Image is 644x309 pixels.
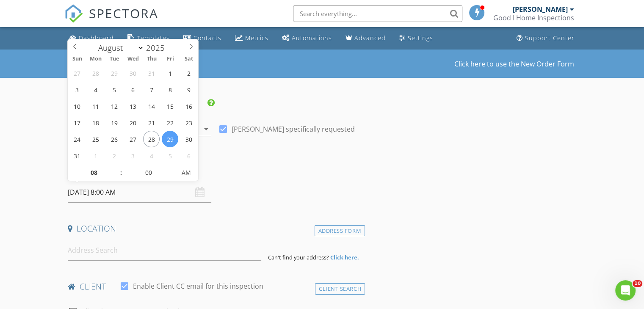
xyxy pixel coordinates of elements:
[124,147,141,164] span: September 3, 2025
[143,131,160,147] span: August 28, 2025
[175,164,198,181] span: Click to toggle
[69,114,86,131] span: August 17, 2025
[106,147,122,164] span: September 2, 2025
[88,147,104,164] span: September 1, 2025
[180,98,197,114] span: August 16, 2025
[232,125,355,133] label: [PERSON_NAME] specifically requested
[525,34,575,42] div: Support Center
[143,98,160,114] span: August 14, 2025
[142,56,161,62] span: Thu
[64,4,83,23] img: The Best Home Inspection Software - Spectora
[161,56,180,62] span: Fri
[162,147,178,164] span: September 5, 2025
[315,283,365,295] div: Client Search
[106,131,122,147] span: August 26, 2025
[88,98,104,114] span: August 11, 2025
[513,30,578,46] a: Support Center
[68,56,86,62] span: Sun
[143,65,160,81] span: July 31, 2025
[144,42,172,53] input: Year
[88,131,104,147] span: August 25, 2025
[89,4,158,22] span: SPECTORA
[124,114,141,131] span: August 20, 2025
[120,164,122,181] span: :
[124,81,141,98] span: August 6, 2025
[133,282,263,290] label: Enable Client CC email for this inspection
[143,147,160,164] span: September 4, 2025
[88,65,104,81] span: July 28, 2025
[64,11,158,29] a: SPECTORA
[201,124,211,134] i: arrow_drop_down
[124,30,173,46] a: Templates
[180,56,198,62] span: Sat
[162,98,178,114] span: August 15, 2025
[330,254,359,261] strong: Click here.
[68,240,261,261] input: Address Search
[162,81,178,98] span: August 8, 2025
[162,131,178,147] span: August 29, 2025
[162,65,178,81] span: August 1, 2025
[180,147,197,164] span: September 6, 2025
[180,131,197,147] span: August 30, 2025
[88,114,104,131] span: August 18, 2025
[69,98,86,114] span: August 10, 2025
[68,281,362,292] h4: client
[69,147,86,164] span: August 31, 2025
[106,65,122,81] span: July 29, 2025
[124,131,141,147] span: August 27, 2025
[105,56,124,62] span: Tue
[268,254,329,261] span: Can't find your address?
[124,98,141,114] span: August 13, 2025
[454,61,574,67] a: Click here to use the New Order Form
[86,56,105,62] span: Mon
[106,98,122,114] span: August 12, 2025
[162,114,178,131] span: August 22, 2025
[69,65,86,81] span: July 27, 2025
[193,34,221,42] div: Contacts
[66,30,117,46] a: Dashboard
[342,30,389,46] a: Advanced
[513,5,568,14] div: [PERSON_NAME]
[245,34,268,42] div: Metrics
[69,131,86,147] span: August 24, 2025
[180,30,225,46] a: Contacts
[69,81,86,98] span: August 3, 2025
[396,30,437,46] a: Settings
[68,182,211,203] input: Select date
[68,223,362,234] h4: Location
[315,225,365,237] div: Address Form
[143,114,160,131] span: August 21, 2025
[615,280,636,301] iframe: Intercom live chat
[354,34,386,42] div: Advanced
[292,34,332,42] div: Automations
[180,81,197,98] span: August 9, 2025
[493,14,574,22] div: Good I Home Inspections
[106,81,122,98] span: August 5, 2025
[293,5,462,22] input: Search everything...
[232,30,272,46] a: Metrics
[124,65,141,81] span: July 30, 2025
[68,165,362,176] h4: Date/Time
[279,30,335,46] a: Automations (Basic)
[88,81,104,98] span: August 4, 2025
[143,81,160,98] span: August 7, 2025
[79,34,114,42] div: Dashboard
[633,280,642,287] span: 10
[106,114,122,131] span: August 19, 2025
[124,56,142,62] span: Wed
[180,65,197,81] span: August 2, 2025
[180,114,197,131] span: August 23, 2025
[408,34,433,42] div: Settings
[137,34,170,42] div: Templates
